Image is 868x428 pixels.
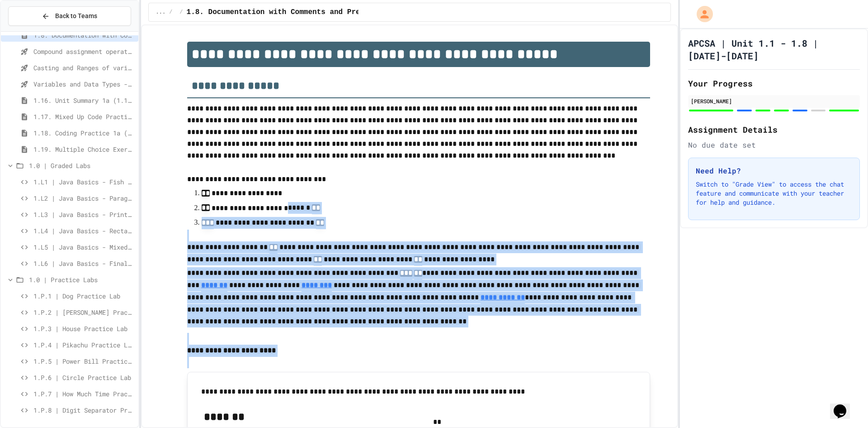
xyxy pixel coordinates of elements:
[33,79,135,89] span: Variables and Data Types - Quiz
[29,161,135,170] span: 1.0 | Graded Labs
[33,30,135,40] span: 1.8. Documentation with Comments and Preconditions
[688,77,860,90] h2: Your Progress
[691,97,857,105] div: [PERSON_NAME]
[8,6,131,26] button: Back to Teams
[696,180,852,207] p: Switch to "Grade View" to access the chat feature and communicate with your teacher for help and ...
[29,275,135,284] span: 1.0 | Practice Labs
[33,259,135,268] span: 1.L6 | Java Basics - Final Calculator Lab
[33,340,135,350] span: 1.P.4 | Pikachu Practice Lab
[33,308,135,317] span: 1.P.2 | [PERSON_NAME] Practice Lab
[33,356,135,366] span: 1.P.5 | Power Bill Practice Lab
[33,242,135,252] span: 1.L5 | Java Basics - Mixed Number Lab
[187,7,404,18] span: 1.8. Documentation with Comments and Preconditions
[687,4,715,24] div: My Account
[688,123,860,136] h2: Assignment Details
[33,63,135,72] span: Casting and Ranges of variables - Quiz
[33,373,135,382] span: 1.P.6 | Circle Practice Lab
[830,392,859,419] iframe: chat widget
[33,226,135,236] span: 1.L4 | Java Basics - Rectangle Lab
[688,37,860,62] h1: APCSA | Unit 1.1 - 1.8 | [DATE]-[DATE]
[33,112,135,121] span: 1.17. Mixed Up Code Practice 1.1-1.6
[33,144,135,154] span: 1.19. Multiple Choice Exercises for Unit 1a (1.1-1.6)
[696,165,852,176] h3: Need Help?
[33,47,135,56] span: Compound assignment operators - Quiz
[33,128,135,138] span: 1.18. Coding Practice 1a (1.1-1.6)
[55,11,97,21] span: Back to Teams
[179,9,183,16] span: /
[33,291,135,301] span: 1.P.1 | Dog Practice Lab
[33,389,135,399] span: 1.P.7 | How Much Time Practice Lab
[33,177,135,187] span: 1.L1 | Java Basics - Fish Lab
[688,139,860,150] div: No due date set
[33,96,135,105] span: 1.16. Unit Summary 1a (1.1-1.6)
[33,405,135,415] span: 1.P.8 | Digit Separator Practice Lab
[156,9,166,16] span: ...
[169,9,172,16] span: /
[33,324,135,333] span: 1.P.3 | House Practice Lab
[33,193,135,203] span: 1.L2 | Java Basics - Paragraphs Lab
[33,210,135,219] span: 1.L3 | Java Basics - Printing Code Lab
